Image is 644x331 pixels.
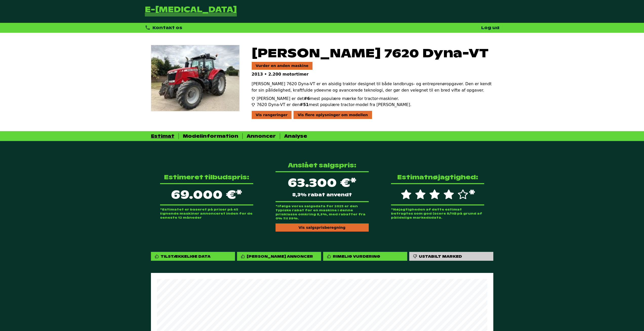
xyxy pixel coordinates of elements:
[323,252,407,261] div: Rimelig vurdering
[252,45,489,61] span: [PERSON_NAME] 7620 Dyna-VT
[252,81,493,94] p: [PERSON_NAME] 7620 Dyna-VT er en alsidig traktor designet til både landbrugs- og entreprenøropgav...
[276,171,369,202] div: 63.300 €*
[300,102,309,107] span: #51
[409,252,493,261] div: Ustabilt marked
[481,25,499,30] a: Log ud
[161,254,210,259] div: Tilstækkelige data
[183,133,238,139] div: Modelinformation
[257,102,412,108] span: 7620 Dyna-VT er den mest populære tractor-model fra [PERSON_NAME].
[247,254,313,259] div: [PERSON_NAME] annoncer
[151,252,235,261] div: Tilstækkelige data
[304,96,310,101] span: #6
[160,173,253,181] p: Estimeret tilbudspris:
[160,183,253,205] p: 69.000 €*
[160,207,253,220] p: *Estimatet er baseret på priser på 45 lignende maskiner annonceret inden for de seneste 12 måneder
[252,62,313,69] a: Vurder en anden maskine
[292,193,352,197] span: 8,3% rabat anvendt
[276,161,369,169] p: Anslået salgspris:
[252,72,493,77] p: 2013 • 2.200 motortimer
[419,254,462,259] div: Ustabilt marked
[145,25,183,31] div: Kontakt os
[257,96,399,102] span: [PERSON_NAME] er det mest populære mærke for tractor-maskiner.
[151,45,239,111] img: Massey Ferguson 7620 Dyna-VT Exclusive
[145,6,237,17] a: Tilbage til forsiden
[237,252,321,261] div: Nye annoncer
[391,207,484,220] p: *Nøjagtigheden af dette estimat betragtes som god (score 8/10) på grund af pålidelige markedsdata.
[391,173,484,181] p: Estimatnøjagtighed:
[333,254,380,259] div: Rimelig vurdering
[294,111,372,119] div: Vis flere oplysninger om modellen
[276,204,369,220] p: *Ifølge vores salgsdata for 2025 er den typiske rabat for en maskine i denne prisklasse omkring 8...
[252,111,292,119] div: Vis rangeringer
[247,133,276,139] div: Annoncer
[276,223,369,232] div: Vis salgsprisberegning
[152,25,182,30] span: Kontakt os
[151,133,174,139] div: Estimat
[284,133,307,139] div: Analyse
